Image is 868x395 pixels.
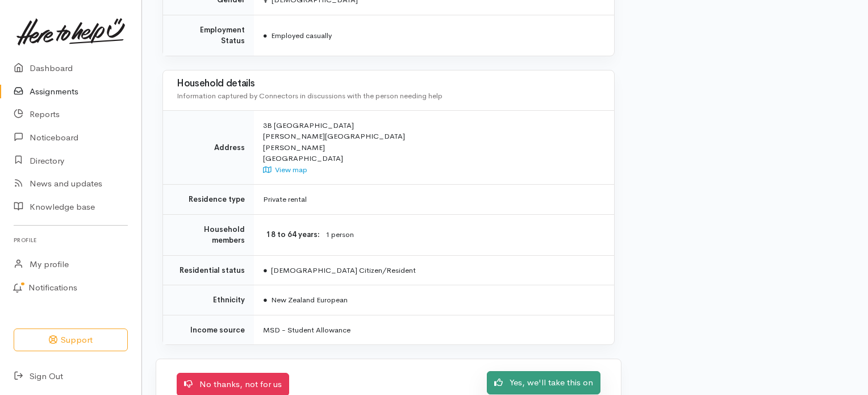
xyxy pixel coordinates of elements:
[263,295,348,305] span: New Zealand European
[325,229,600,241] dd: 1 person
[163,214,254,255] td: Household members
[177,91,443,101] span: Information captured by Connectors in discussions with the person needing help
[163,110,254,185] td: Address
[263,295,268,305] span: ●
[263,165,307,174] a: View map
[163,255,254,285] td: Residential status
[263,31,332,40] span: Employed casually
[177,78,600,89] h3: Household details
[163,15,254,56] td: Employment Status
[163,285,254,315] td: Ethnicity
[487,371,600,394] a: Yes, we'll take this on
[263,120,600,176] div: 3B [GEOGRAPHIC_DATA] [PERSON_NAME][GEOGRAPHIC_DATA] [PERSON_NAME] [GEOGRAPHIC_DATA]
[263,31,268,40] span: ●
[254,315,614,344] td: MSD - Student Allowance
[263,265,416,275] span: [DEMOGRAPHIC_DATA] Citizen/Resident
[163,185,254,215] td: Residence type
[263,265,268,275] span: ●
[163,315,254,344] td: Income source
[14,329,128,352] button: Support
[254,185,614,215] td: Private rental
[263,229,320,240] dt: 18 to 64 years
[14,232,128,248] h6: Profile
